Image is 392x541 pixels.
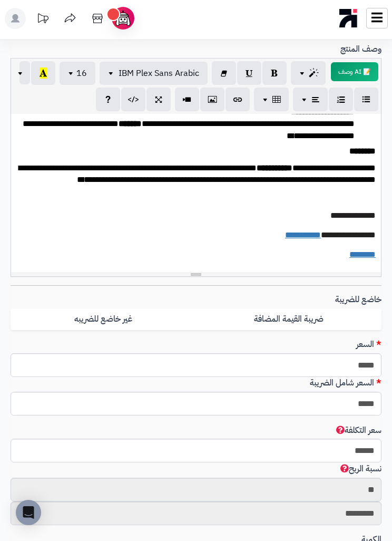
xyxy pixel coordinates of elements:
label: السعر شامل الضريبة [306,377,386,389]
label: السعر [352,339,386,351]
img: logo-mobile.png [339,6,358,30]
button: 📝 AI وصف [331,62,378,81]
span: نسبة الربح [338,462,381,475]
label: غير خاضع للضريبه [11,308,196,330]
div: Open Intercom Messenger [16,500,41,525]
button: 16 [60,62,95,85]
a: تحديثات المنصة [30,8,56,32]
span: سعر التكلفة [334,424,381,437]
span: IBM Plex Sans Arabic [119,67,199,80]
label: وصف المنتج [336,43,386,55]
label: ضريبة القيمة المضافة [196,308,381,330]
img: ai-face.png [114,9,132,27]
label: خاضع للضريبة [331,294,386,306]
button: IBM Plex Sans Arabic [100,62,208,85]
span: 16 [76,67,87,80]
